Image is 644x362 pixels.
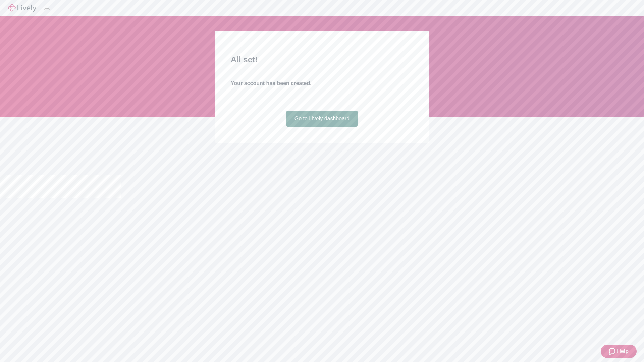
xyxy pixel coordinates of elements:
[8,4,36,12] img: Lively
[286,111,358,127] a: Go to Lively dashboard
[617,347,629,355] span: Help
[231,54,413,66] h2: All set!
[231,79,413,87] h4: Your account has been created.
[609,347,617,355] svg: Zendesk support icon
[44,8,50,10] button: Log out
[601,345,637,358] button: Zendesk support iconHelp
